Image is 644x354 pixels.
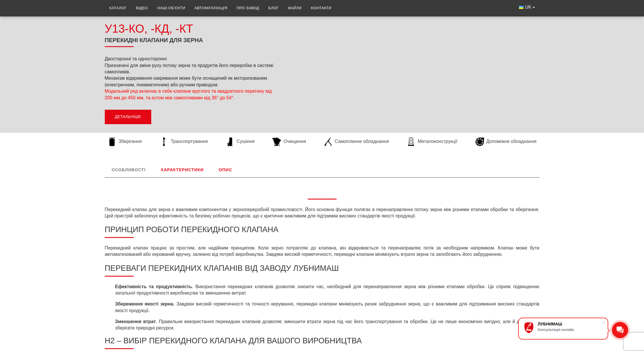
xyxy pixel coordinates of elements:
img: Українська [519,6,524,9]
a: Транспортування [157,137,211,146]
a: Допоміжне обладнання [473,137,540,146]
span: Зберігання [119,138,142,145]
span: Сушіння [237,138,255,145]
a: Відео [131,2,153,14]
h2: Н2 – Вибір перекидного клапана для вашого виробництва [105,336,540,349]
a: Наші об’єкти [152,2,190,14]
a: Блог [264,2,283,14]
li: . Завдяки високій герметичності та точності керування, перекидні клапани мінімізують ризик забруд... [113,301,540,314]
strong: Зменшення втрат [115,319,156,324]
span: Самоплинне обладнання [335,138,389,145]
a: Металоконструкції [404,137,460,146]
a: Детальніше [105,110,151,124]
div: Консультація онлайн. [538,327,602,332]
span: Металоконструкції [418,138,457,145]
h2: Принцип роботи перекидного клапана [105,225,540,238]
a: Контакти [306,2,336,14]
a: Автоматизація [190,2,232,14]
span: Очищення [283,138,306,145]
p: Перекидний клапан для зерна є важливим компонентом у зернопереробній промисловості. Його основна ... [105,206,540,219]
strong: Збереження якості зерна [115,301,173,306]
a: Зберігання [105,137,145,146]
a: Каталог [105,2,131,14]
p: Двосторонні та односторонні Призначені для зміни руху потоку зерна та продуктів його переробки в ... [105,56,281,101]
h1: Перекидні клапани для зерна [105,37,281,47]
h2: Переваги перекидних клапанів від заводу Лубнимаш [105,264,540,277]
strong: Ефективність та продуктивність [115,284,192,289]
li: . Правильне використання перекидних клапанів дозволяє зменшити втрати зерна під час його транспор... [113,318,540,331]
button: UK [514,2,539,13]
span: UK [525,4,531,10]
a: Характеристики [154,162,210,177]
a: Самоплинне обладнання [321,137,392,146]
li: . Використання перекидних клапанів дозволяє знизити час, необхідний для перенаправлення зерна між... [113,284,540,297]
span: Транспортування [171,138,208,145]
p: Перекидний клапан працює за простим, але надійним принципом. Коли зерно потрапляє до клапана, він... [105,245,540,258]
a: Про завод [232,2,264,14]
a: Файли [283,2,306,14]
span: Модельний ряд включає в себе клапани круглого та квадратного перетину від 200 мм до 450 мм, та ку... [105,89,272,100]
a: Очищення [270,137,309,146]
span: Допоміжне обладнання [486,138,537,145]
a: Сушіння [223,137,257,146]
a: Особливості [105,162,153,177]
a: Опис [212,162,239,177]
div: ЛУБНИМАШ [538,322,602,326]
div: У13-КО, -КД, -КТ [105,21,281,37]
